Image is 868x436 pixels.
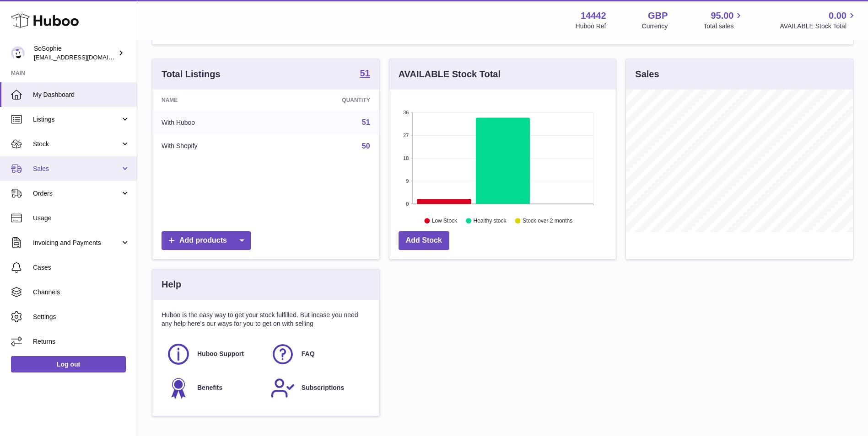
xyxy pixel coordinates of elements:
div: SoSophie [34,44,116,62]
span: 0.00 [829,10,846,22]
h3: Total Listings [162,68,221,80]
a: Huboo Support [166,342,261,367]
td: With Shopify [152,134,275,158]
span: Orders [33,189,120,198]
text: 18 [403,155,409,161]
th: Quantity [275,90,379,111]
h3: AVAILABLE Stock Total [399,68,501,80]
text: 27 [403,133,409,138]
text: 0 [406,201,409,207]
span: AVAILABLE Stock Total [780,22,857,31]
a: 51 [360,69,370,80]
text: Healthy stock [473,218,507,224]
td: With Huboo [152,111,275,134]
span: Huboo Support [197,350,244,358]
span: Sales [33,165,120,173]
span: Listings [33,115,120,124]
span: Channels [33,288,130,297]
a: 95.00 Total sales [703,10,744,31]
text: 9 [406,178,409,184]
a: 0.00 AVAILABLE Stock Total [780,10,857,31]
a: Subscriptions [270,376,366,400]
a: Add Stock [399,231,449,250]
a: Log out [11,356,126,372]
p: Huboo is the easy way to get your stock fulfilled. But incase you need any help here's our ways f... [162,311,370,328]
h3: Help [162,278,181,291]
h3: Sales [635,68,659,80]
span: Settings [33,313,130,321]
text: Stock over 2 months [523,218,572,224]
th: Name [152,90,275,111]
a: Benefits [166,376,261,400]
span: Cases [33,263,130,272]
div: Currency [642,22,668,31]
strong: 51 [360,69,370,78]
span: FAQ [302,350,315,358]
a: 51 [362,118,370,126]
span: Benefits [197,383,222,392]
span: Invoicing and Payments [33,239,120,247]
span: Usage [33,214,130,223]
div: Huboo Ref [576,22,606,31]
strong: 14442 [581,10,606,22]
span: Returns [33,337,130,346]
strong: GBP [648,10,668,22]
span: Total sales [703,22,744,31]
span: 95.00 [711,10,733,22]
a: FAQ [270,342,366,367]
a: 50 [362,142,370,150]
img: internalAdmin-14442@internal.huboo.com [11,46,25,60]
span: My Dashboard [33,90,130,99]
span: Subscriptions [302,383,344,392]
span: [EMAIL_ADDRESS][DOMAIN_NAME] [34,53,135,61]
text: Low Stock [432,218,458,224]
a: Add products [162,231,251,250]
span: Stock [33,140,120,149]
text: 36 [403,110,409,115]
